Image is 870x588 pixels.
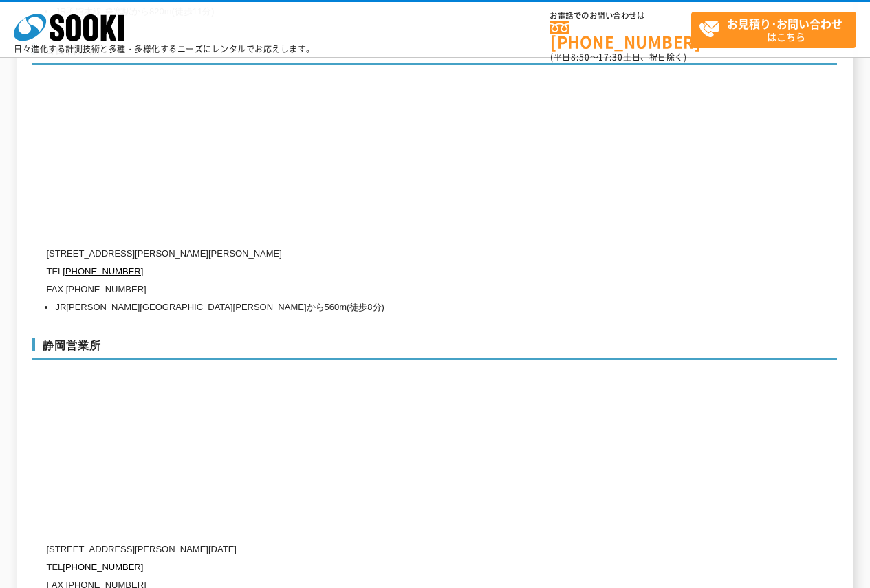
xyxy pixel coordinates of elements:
[550,51,686,63] span: (平日 ～ 土日、祝日除く)
[46,558,706,576] p: TEL
[46,263,706,281] p: TEL
[63,266,143,276] a: [PHONE_NUMBER]
[550,12,691,20] span: お電話でのお問い合わせは
[550,21,691,50] a: [PHONE_NUMBER]
[46,245,706,263] p: [STREET_ADDRESS][PERSON_NAME][PERSON_NAME]
[571,51,590,63] span: 8:50
[727,15,842,32] strong: お見積り･お問い合わせ
[14,45,315,53] p: 日々進化する計測技術と多種・多様化するニーズにレンタルでお応えします。
[691,12,856,48] a: お見積り･お問い合わせはこちら
[46,541,706,558] p: [STREET_ADDRESS][PERSON_NAME][DATE]
[55,298,706,316] li: JR[PERSON_NAME][GEOGRAPHIC_DATA][PERSON_NAME]から560m(徒歩8分)
[699,12,856,47] span: はこちら
[598,51,623,63] span: 17:30
[32,338,837,360] h3: 静岡営業所
[63,562,143,572] a: [PHONE_NUMBER]
[46,281,706,298] p: FAX [PHONE_NUMBER]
